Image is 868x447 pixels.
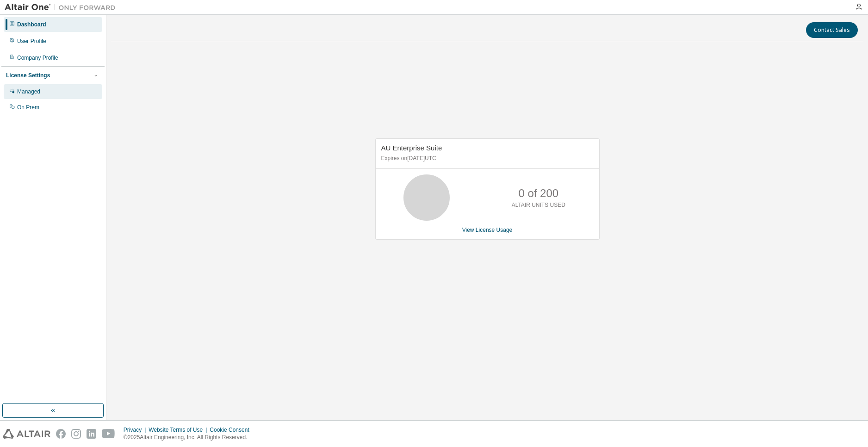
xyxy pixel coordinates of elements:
[124,434,255,441] p: © 2025 Altair Engineering, Inc. All Rights Reserved.
[17,54,58,62] div: Company Profile
[518,186,558,201] p: 0 of 200
[17,88,40,95] div: Managed
[87,429,96,439] img: linkedin.svg
[512,201,565,209] p: ALTAIR UNITS USED
[6,72,50,79] div: License Settings
[149,426,210,434] div: Website Terms of Use
[381,155,591,162] p: Expires on [DATE] UTC
[56,429,66,439] img: facebook.svg
[71,429,81,439] img: instagram.svg
[17,37,46,45] div: User Profile
[17,21,46,28] div: Dashboard
[210,426,254,434] div: Cookie Consent
[102,429,115,439] img: youtube.svg
[5,3,120,12] img: Altair One
[124,426,149,434] div: Privacy
[806,22,858,38] button: Contact Sales
[17,104,39,111] div: On Prem
[381,144,442,152] span: AU Enterprise Suite
[462,227,513,233] a: View License Usage
[3,429,50,439] img: altair_logo.svg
